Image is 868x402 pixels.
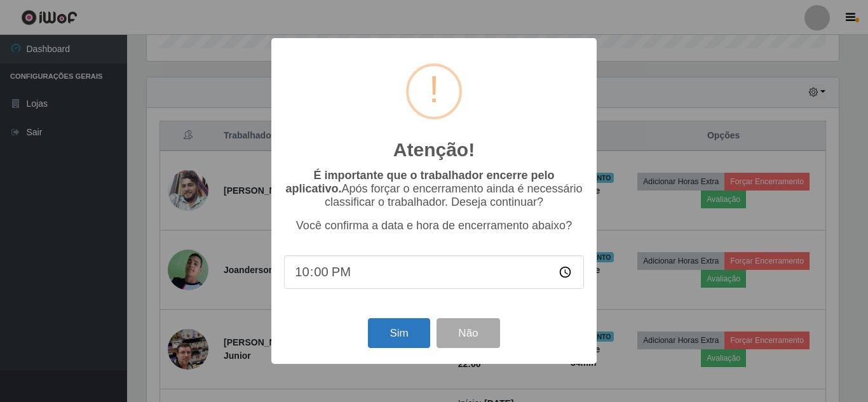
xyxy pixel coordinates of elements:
[437,318,499,348] button: Não
[284,219,584,232] p: Você confirma a data e hora de encerramento abaixo?
[285,169,554,195] b: É importante que o trabalhador encerre pelo aplicativo.
[393,138,475,161] h2: Atenção!
[284,169,584,209] p: Após forçar o encerramento ainda é necessário classificar o trabalhador. Deseja continuar?
[368,318,430,348] button: Sim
